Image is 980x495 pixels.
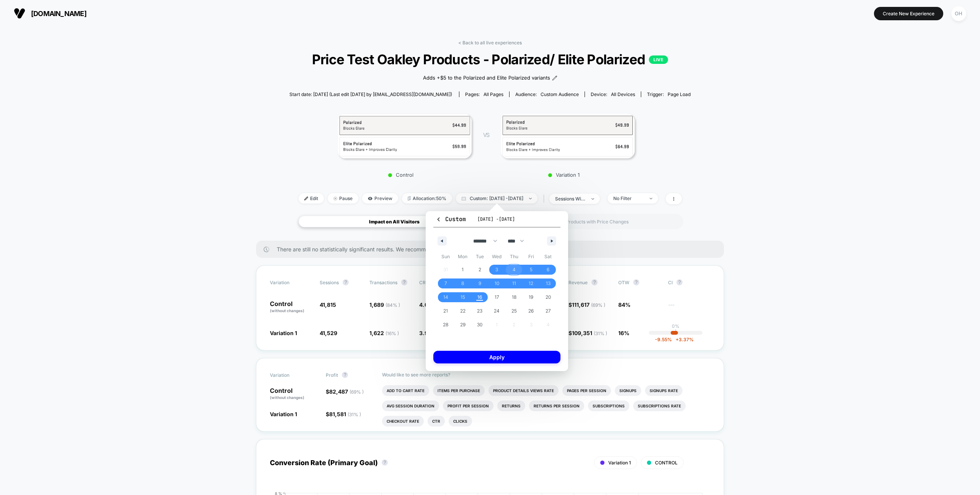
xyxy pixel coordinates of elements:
span: ( 31 % ) [348,412,361,417]
span: CONTROL [655,460,678,466]
button: ? [382,459,388,466]
span: Wed [488,251,506,263]
p: 0% [672,323,679,329]
span: Custom [436,215,466,223]
span: ( 69 % ) [591,302,605,308]
div: Audience: [515,91,579,97]
span: [DOMAIN_NAME] [31,10,87,18]
div: Trigger: [647,91,691,97]
li: Ctr [428,416,445,427]
span: Edit [299,193,324,204]
button: 7 [437,277,454,290]
span: | [541,193,549,204]
button: 29 [454,318,472,332]
li: Signups [615,385,641,396]
span: There are still no statistically significant results. We recommend waiting a few more days [277,246,709,252]
span: 17 [495,290,499,304]
span: 8 [461,277,464,290]
button: ? [401,279,407,285]
li: Avg Session Duration [382,401,439,411]
span: Mon [454,251,472,263]
button: 10 [488,277,506,290]
span: 10 [495,277,499,290]
a: < Back to all live experiences [458,40,522,46]
span: [DATE] - [DATE] [477,216,515,222]
span: 1 [462,263,464,277]
span: 15 [461,290,465,304]
span: Transactions [369,280,397,285]
img: Variation 1 main [501,114,635,158]
li: Signups Rate [645,385,683,396]
button: 6 [539,263,557,277]
span: Thu [505,251,523,263]
button: 22 [454,304,472,318]
button: 15 [454,290,472,304]
p: Control [270,388,318,401]
span: Sessions [320,280,339,285]
span: OTW [618,279,660,285]
button: 5 [523,263,540,277]
span: 21 [443,304,448,318]
span: 29 [460,318,465,332]
li: Product Details Views Rate [488,385,559,396]
button: 4 [505,263,523,277]
span: 81,581 [329,411,361,417]
p: Control [334,172,468,178]
img: end [333,197,337,200]
span: 25 [511,304,517,318]
span: Sat [539,251,557,263]
span: 20 [546,290,551,304]
img: end [529,198,532,199]
button: 30 [471,318,488,332]
li: Returns [497,401,525,411]
span: -9.55 % [655,337,672,342]
span: Variation [270,372,312,378]
button: ? [633,279,639,285]
span: Custom Audience [541,91,579,97]
li: Add To Cart Rate [382,385,429,396]
span: $ [326,411,361,417]
div: Pages: [465,91,503,97]
img: edit [304,197,308,200]
span: $ [568,330,607,336]
span: 22 [460,304,465,318]
button: 11 [505,277,523,290]
button: 3 [488,263,506,277]
li: Subscriptions Rate [633,401,686,411]
span: 41,529 [320,330,337,336]
span: 14 [443,290,448,304]
button: 1 [454,263,472,277]
p: Variation 1 [497,172,631,178]
button: 9 [471,277,488,290]
span: CI [668,279,710,285]
span: 2 [479,263,481,277]
span: 82,487 [329,388,364,395]
span: $ [326,388,364,395]
button: ? [342,372,348,378]
span: 7 [444,277,447,290]
span: Variation 1 [270,330,297,336]
span: Start date: [DATE] (Last edit [DATE] by [EMAIL_ADDRESS][DOMAIN_NAME]) [289,91,452,97]
span: + [676,337,679,342]
span: 111,617 [572,301,605,308]
span: ( 31 % ) [594,331,607,336]
button: 16 [471,290,488,304]
span: 18 [512,290,516,304]
span: 84% [618,301,630,308]
button: 18 [505,290,523,304]
span: 3.37 % [672,337,694,342]
span: 13 [546,277,550,290]
div: Impact on Products with Price Changes [490,216,681,227]
p: LIVE [649,55,668,64]
span: Pause [328,193,358,204]
span: all devices [611,91,635,97]
span: ( 16 % ) [385,331,399,336]
li: Pages Per Session [562,385,611,396]
span: Sun [437,251,454,263]
span: 27 [546,304,551,318]
span: --- [668,303,710,314]
span: all pages [483,91,503,97]
button: 17 [488,290,506,304]
button: 27 [539,304,557,318]
span: Tue [471,251,488,263]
